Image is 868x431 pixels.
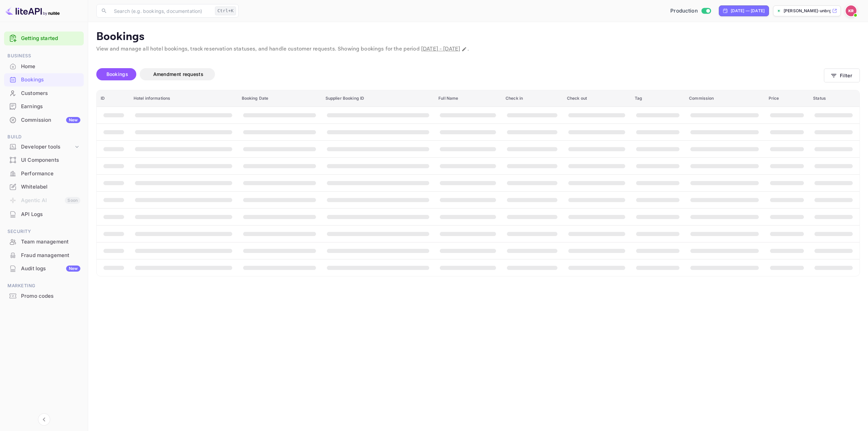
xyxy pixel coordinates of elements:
[21,292,80,300] div: Promo codes
[4,180,84,193] a: Whitelabel
[4,114,84,126] a: CommissionNew
[501,90,563,107] th: Check in
[4,73,84,86] div: Bookings
[21,90,80,97] div: Customers
[4,73,84,86] a: Bookings
[631,90,685,107] th: Tag
[670,7,698,15] span: Production
[4,154,84,166] a: UI Components
[4,167,84,180] div: Performance
[21,156,80,164] div: UI Components
[21,265,80,273] div: Audit logs
[96,30,860,44] p: Bookings
[4,235,84,249] div: Team management
[21,103,80,111] div: Earnings
[4,167,84,180] a: Performance
[4,141,84,153] div: Developer tools
[4,262,84,275] a: Audit logsNew
[4,60,84,73] a: Home
[110,4,212,18] input: Search (e.g. bookings, documentation)
[421,45,460,53] span: [DATE] - [DATE]
[563,90,631,107] th: Check out
[4,290,84,302] a: Promo codes
[21,211,80,218] div: API Logs
[21,252,80,259] div: Fraud management
[784,8,831,14] p: [PERSON_NAME]-unbrg.[PERSON_NAME]...
[66,117,80,123] div: New
[21,76,80,84] div: Bookings
[4,249,84,261] a: Fraud management
[4,249,84,262] div: Fraud management
[4,180,84,194] div: Whitelabel
[97,90,130,107] th: ID
[96,45,860,53] p: View and manage all hotel bookings, track reservation statuses, and handle customer requests. Sho...
[846,5,856,16] img: Kobus Roux
[38,413,50,426] button: Collapse navigation
[4,282,84,290] span: Marketing
[4,235,84,248] a: Team management
[215,6,236,15] div: Ctrl+K
[4,208,84,221] div: API Logs
[824,68,860,82] button: Filter
[321,90,435,107] th: Supplier Booking ID
[21,183,80,191] div: Whitelabel
[765,90,809,107] th: Price
[21,143,74,151] div: Developer tools
[731,8,765,14] div: [DATE] — [DATE]
[668,7,713,15] div: Switch to Sandbox mode
[21,238,80,246] div: Team management
[21,63,80,71] div: Home
[4,52,84,60] span: Business
[66,266,80,272] div: New
[97,90,860,276] table: booking table
[4,228,84,235] span: Security
[4,208,84,220] a: API Logs
[685,90,764,107] th: Commission
[4,32,84,45] div: Getting started
[4,60,84,73] div: Home
[4,100,84,113] a: Earnings
[96,68,824,80] div: account-settings tabs
[4,290,84,303] div: Promo codes
[4,87,84,99] a: Customers
[809,90,860,107] th: Status
[106,71,128,77] span: Bookings
[4,133,84,141] span: Build
[238,90,321,107] th: Booking Date
[5,5,60,16] img: LiteAPI logo
[21,170,80,178] div: Performance
[4,262,84,275] div: Audit logsNew
[461,46,468,53] button: Change date range
[21,116,80,124] div: Commission
[21,35,80,42] a: Getting started
[130,90,238,107] th: Hotel informations
[4,154,84,167] div: UI Components
[4,114,84,127] div: CommissionNew
[434,90,501,107] th: Full Name
[153,71,203,77] span: Amendment requests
